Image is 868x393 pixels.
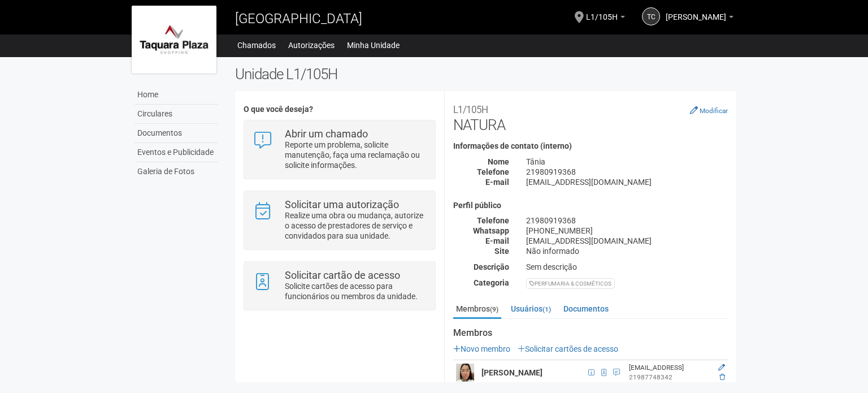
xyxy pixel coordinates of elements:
[253,129,426,170] a: Abrir um chamado Reporte um problema, solicite manutenção, faça uma reclamação ou solicite inform...
[453,300,501,319] a: Membros(9)
[518,215,736,226] div: 21980919368
[285,281,427,301] p: Solicite cartões de acesso para funcionários ou membros da unidade.
[134,85,218,105] a: Home
[253,270,426,301] a: Solicitar cartão de acesso Solicite cartões de acesso para funcionários ou membros da unidade.
[453,142,728,150] h4: Informações de contato (interno)
[490,305,498,313] small: (9)
[719,373,725,381] a: Excluir membro
[494,247,509,256] strong: Site
[288,37,335,53] a: Autorizações
[629,373,709,382] div: 21987748342
[347,37,400,53] a: Minha Unidade
[134,143,218,162] a: Eventos e Publicidade
[542,305,551,313] small: (1)
[518,344,618,353] a: Solicitar cartões de acesso
[132,6,216,74] img: logo.jpg
[474,262,509,271] strong: Descrição
[488,157,509,166] strong: Nome
[453,104,488,115] small: L1/105H
[134,162,218,181] a: Galeria de Fotos
[629,363,709,373] div: [EMAIL_ADDRESS]
[285,210,427,241] p: Realize uma obra ou mudança, autorize o acesso de prestadores de serviço e convidados para sua un...
[508,300,554,317] a: Usuários(1)
[700,107,728,115] small: Modificar
[718,364,725,372] a: Editar membro
[134,105,218,124] a: Circulares
[481,368,542,377] strong: [PERSON_NAME]
[477,167,509,176] strong: Telefone
[285,269,400,281] strong: Solicitar cartão de acesso
[518,236,736,246] div: [EMAIL_ADDRESS][DOMAIN_NAME]
[237,37,276,53] a: Chamados
[473,226,509,235] strong: Whatsapp
[453,100,728,133] h2: NATURA
[518,262,736,272] div: Sem descrição
[666,14,734,23] a: [PERSON_NAME]
[586,14,625,23] a: L1/105H
[526,278,615,289] div: PERFUMARIA & COSMÉTICOS
[235,11,362,27] span: [GEOGRAPHIC_DATA]
[518,177,736,187] div: [EMAIL_ADDRESS][DOMAIN_NAME]
[453,344,510,353] a: Novo membro
[456,364,474,382] img: user.png
[285,198,399,210] strong: Solicitar uma autorização
[518,157,736,167] div: Tânia
[485,236,509,245] strong: E-mail
[477,216,509,225] strong: Telefone
[285,140,427,170] p: Reporte um problema, solicite manutenção, faça uma reclamação ou solicite informações.
[244,105,435,114] h4: O que você deseja?
[690,106,728,115] a: Modificar
[586,2,618,21] span: L1/105H
[453,201,728,210] h4: Perfil público
[518,167,736,177] div: 21980919368
[285,128,368,140] strong: Abrir um chamado
[235,66,736,83] h2: Unidade L1/105H
[518,246,736,256] div: Não informado
[561,300,611,317] a: Documentos
[474,278,509,287] strong: Categoria
[642,7,660,25] a: TC
[666,2,726,21] span: TÂNIA CRISTINA DA COSTA
[518,226,736,236] div: [PHONE_NUMBER]
[134,124,218,143] a: Documentos
[453,328,728,338] strong: Membros
[485,178,509,187] strong: E-mail
[253,200,426,241] a: Solicitar uma autorização Realize uma obra ou mudança, autorize o acesso de prestadores de serviç...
